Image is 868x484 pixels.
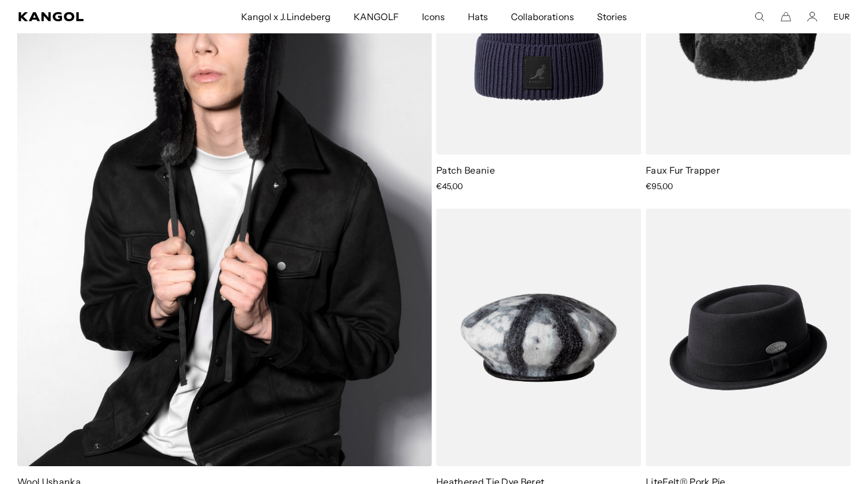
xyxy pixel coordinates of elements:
img: Heathered Tie Dye Beret [436,209,641,466]
button: Cart [781,11,791,22]
a: Faux Fur Trapper [646,164,720,176]
img: LiteFelt® Pork Pie [646,209,851,466]
a: Account [807,11,817,22]
span: €45,00 [436,181,463,191]
summary: Search here [754,11,765,22]
span: €95,00 [646,181,673,191]
a: Kangol [18,12,159,21]
a: Patch Beanie [436,164,495,176]
button: EUR [834,11,850,22]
